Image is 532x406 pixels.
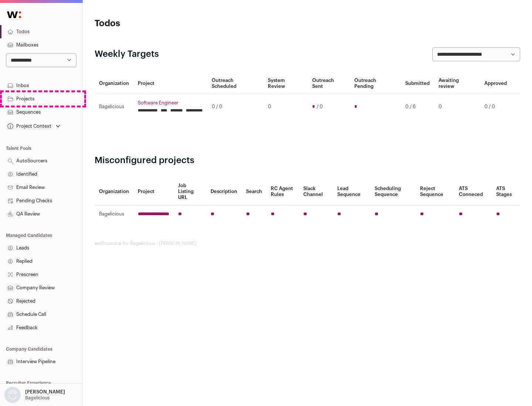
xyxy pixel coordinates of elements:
td: 0 / 6 [401,94,434,120]
div: Project Context [6,123,51,129]
th: Organization [95,178,133,205]
th: RC Agent Rules [266,178,299,205]
h1: Todos [95,18,236,30]
th: Outreach Sent [308,73,350,94]
th: Approved [480,73,511,94]
th: Lead Sequence [333,178,370,205]
td: Bagelicious [95,94,133,120]
p: [PERSON_NAME] [25,389,65,395]
th: Slack Channel [299,178,333,205]
td: 0 [263,94,307,120]
td: 0 [434,94,480,120]
h2: Misconfigured projects [95,155,520,166]
th: ATS Stages [492,178,520,205]
p: Bagelicious [25,395,50,401]
th: ATS Conneced [454,178,491,205]
td: Bagelicious [95,205,133,223]
th: Search [242,178,266,205]
td: 0 / 0 [207,94,263,120]
img: Wellfound [3,7,25,22]
th: Reject Sequence [416,178,455,205]
th: Awaiting review [434,73,480,94]
th: System Review [263,73,307,94]
th: Scheduling Sequence [370,178,416,205]
th: Description [206,178,242,205]
footer: wellfound:ai for Bagelicious - [PERSON_NAME] [95,241,520,247]
th: Project [133,178,174,205]
th: Project [133,73,207,94]
span: / 0 [317,104,323,110]
th: Job Listing URL [174,178,206,205]
img: nopic.png [4,387,21,403]
button: Open dropdown [6,121,62,131]
th: Submitted [401,73,434,94]
button: Open dropdown [3,387,66,403]
th: Outreach Pending [350,73,400,94]
td: 0 / 0 [480,94,511,120]
th: Organization [95,73,133,94]
h2: Weekly Targets [95,48,159,60]
a: Software Engineer [138,100,203,106]
th: Outreach Scheduled [207,73,263,94]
